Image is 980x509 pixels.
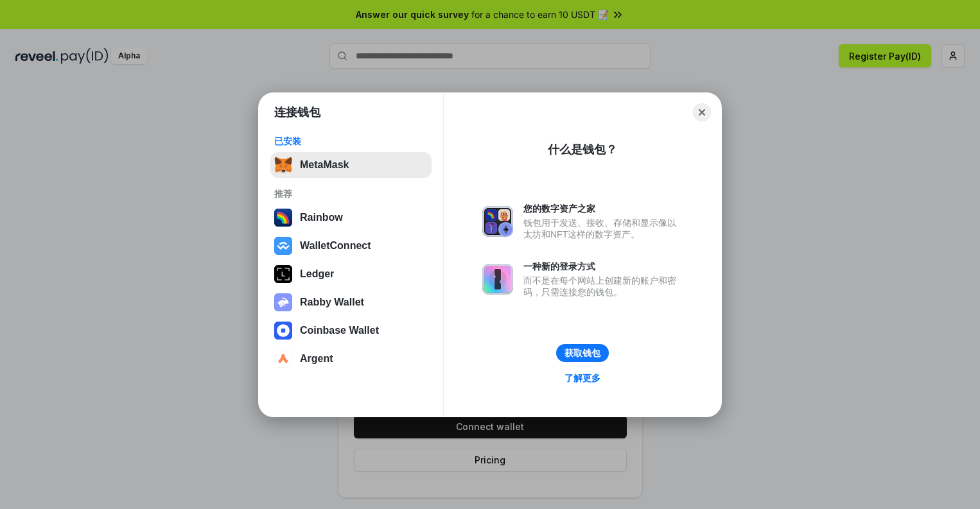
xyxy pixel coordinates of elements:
button: Ledger [270,261,432,287]
div: 钱包用于发送、接收、存储和显示像以太坊和NFT这样的数字资产。 [523,217,683,240]
img: svg+xml,%3Csvg%20xmlns%3D%22http%3A%2F%2Fwww.w3.org%2F2000%2Fsvg%22%20width%3D%2228%22%20height%3... [274,265,292,283]
img: svg+xml,%3Csvg%20width%3D%22120%22%20height%3D%22120%22%20viewBox%3D%220%200%20120%20120%22%20fil... [274,209,292,227]
div: 什么是钱包？ [548,142,617,157]
button: 获取钱包 [556,344,609,362]
button: Rabby Wallet [270,289,432,315]
div: Ledger [300,268,334,280]
div: Rabby Wallet [300,297,364,308]
div: 获取钱包 [564,347,600,359]
button: WalletConnect [270,233,432,259]
img: svg+xml,%3Csvg%20xmlns%3D%22http%3A%2F%2Fwww.w3.org%2F2000%2Fsvg%22%20fill%3D%22none%22%20viewBox... [482,206,513,237]
button: Rainbow [270,205,432,230]
div: Coinbase Wallet [300,325,379,336]
button: MetaMask [270,152,432,178]
a: 了解更多 [557,370,608,386]
img: svg+xml,%3Csvg%20xmlns%3D%22http%3A%2F%2Fwww.w3.org%2F2000%2Fsvg%22%20fill%3D%22none%22%20viewBox... [482,264,513,295]
img: svg+xml,%3Csvg%20xmlns%3D%22http%3A%2F%2Fwww.w3.org%2F2000%2Fsvg%22%20fill%3D%22none%22%20viewBox... [274,293,292,311]
div: 一种新的登录方式 [523,261,683,272]
button: Close [693,103,711,121]
div: 推荐 [274,188,428,200]
button: Argent [270,346,432,372]
img: svg+xml,%3Csvg%20fill%3D%22none%22%20height%3D%2233%22%20viewBox%3D%220%200%2035%2033%22%20width%... [274,156,292,174]
div: 您的数字资产之家 [523,203,683,214]
div: 已安装 [274,135,428,147]
img: svg+xml,%3Csvg%20width%3D%2228%22%20height%3D%2228%22%20viewBox%3D%220%200%2028%2028%22%20fill%3D... [274,237,292,255]
div: 了解更多 [564,372,600,384]
div: 而不是在每个网站上创建新的账户和密码，只需连接您的钱包。 [523,275,683,298]
img: svg+xml,%3Csvg%20width%3D%2228%22%20height%3D%2228%22%20viewBox%3D%220%200%2028%2028%22%20fill%3D... [274,350,292,368]
div: MetaMask [300,159,349,171]
div: WalletConnect [300,240,371,252]
img: svg+xml,%3Csvg%20width%3D%2228%22%20height%3D%2228%22%20viewBox%3D%220%200%2028%2028%22%20fill%3D... [274,322,292,340]
div: Rainbow [300,212,343,223]
div: Argent [300,353,333,365]
h1: 连接钱包 [274,105,320,120]
button: Coinbase Wallet [270,318,432,343]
